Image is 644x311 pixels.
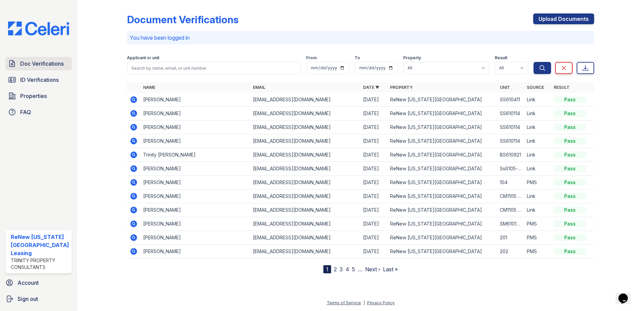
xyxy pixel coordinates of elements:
div: Pass [554,193,586,200]
a: Email [253,85,265,90]
a: Property [390,85,413,90]
p: You have been logged in [130,34,592,42]
div: Pass [554,96,586,103]
td: 202 [497,245,524,258]
div: ReNew [US_STATE][GEOGRAPHIC_DATA] Leasing [11,233,69,257]
span: Properties [20,92,47,100]
div: Pass [554,220,586,227]
td: [DATE] [360,107,387,120]
td: [EMAIL_ADDRESS][DOMAIN_NAME] [250,189,360,203]
td: [PERSON_NAME] [140,134,251,148]
div: | [363,300,365,305]
div: Document Verifications [127,13,238,26]
td: [PERSON_NAME] [140,203,251,217]
td: [EMAIL_ADDRESS][DOMAIN_NAME] [250,120,360,134]
a: Source [527,85,544,90]
td: [EMAIL_ADDRESS][DOMAIN_NAME] [250,93,360,107]
div: 1 [323,265,331,273]
td: PMS [524,245,551,258]
td: [DATE] [360,231,387,245]
td: ReNew [US_STATE][GEOGRAPHIC_DATA] [387,93,497,107]
td: [EMAIL_ADDRESS][DOMAIN_NAME] [250,176,360,189]
td: [EMAIL_ADDRESS][DOMAIN_NAME] [250,245,360,258]
a: Terms of Service [327,300,361,305]
td: BS610921 [497,148,524,162]
td: [EMAIL_ADDRESS][DOMAIN_NAME] [250,231,360,245]
td: [PERSON_NAME] [140,245,251,258]
td: Link [524,162,551,176]
a: ID Verifications [5,73,72,87]
td: Link [524,120,551,134]
td: [PERSON_NAME] [140,176,251,189]
div: Pass [554,124,586,131]
td: PMS [524,217,551,231]
td: PMS [524,176,551,189]
td: [PERSON_NAME] [140,120,251,134]
td: ReNew [US_STATE][GEOGRAPHIC_DATA] [387,134,497,148]
td: [DATE] [360,134,387,148]
td: [EMAIL_ADDRESS][DOMAIN_NAME] [250,217,360,231]
span: ID Verifications [20,76,59,84]
td: SS610114 [497,120,524,134]
div: Pass [554,138,586,144]
td: ReNew [US_STATE][GEOGRAPHIC_DATA] [387,148,497,162]
input: Search by name, email, or unit number [127,62,301,74]
td: [DATE] [360,203,387,217]
span: … [358,265,362,273]
iframe: chat widget [616,284,637,304]
td: [DATE] [360,93,387,107]
label: Applicant or unit [127,55,159,61]
td: [DATE] [360,245,387,258]
td: ReNew [US_STATE][GEOGRAPHIC_DATA] [387,245,497,258]
a: 4 [346,266,349,273]
td: Trinity [PERSON_NAME] [140,148,251,162]
td: Link [524,107,551,120]
td: [DATE] [360,148,387,162]
a: Properties [5,89,72,103]
a: Sign out [3,292,74,306]
td: [DATE] [360,162,387,176]
td: [PERSON_NAME] [140,189,251,203]
td: Link [524,93,551,107]
td: [PERSON_NAME] [140,107,251,120]
a: Privacy Policy [367,300,395,305]
td: [DATE] [360,176,387,189]
div: Pass [554,234,586,241]
td: Link [524,203,551,217]
td: ReNew [US_STATE][GEOGRAPHIC_DATA] [387,107,497,120]
div: Pass [554,165,586,172]
td: [EMAIL_ADDRESS][DOMAIN_NAME] [250,107,360,120]
td: ReNew [US_STATE][GEOGRAPHIC_DATA] [387,203,497,217]
td: SS610114 [497,134,524,148]
a: Doc Verifications [5,57,72,70]
a: Result [554,85,570,90]
a: 2 [334,266,337,273]
td: ReNew [US_STATE][GEOGRAPHIC_DATA] [387,120,497,134]
a: 3 [340,266,343,273]
span: FAQ [20,108,31,116]
div: Pass [554,248,586,255]
td: ReNew [US_STATE][GEOGRAPHIC_DATA] [387,217,497,231]
a: Unit [500,85,510,90]
td: ReNew [US_STATE][GEOGRAPHIC_DATA] [387,162,497,176]
td: [EMAIL_ADDRESS][DOMAIN_NAME] [250,148,360,162]
td: [PERSON_NAME] [140,93,251,107]
td: CM1105 apt202 [497,189,524,203]
span: Doc Verifications [20,60,64,68]
td: ReNew [US_STATE][GEOGRAPHIC_DATA] [387,176,497,189]
span: Account [18,279,39,287]
td: [EMAIL_ADDRESS][DOMAIN_NAME] [250,203,360,217]
label: From [306,55,317,61]
div: Pass [554,151,586,158]
td: SS610411 [497,93,524,107]
td: [DATE] [360,120,387,134]
td: PMS [524,231,551,245]
td: SS610114 [497,107,524,120]
td: [EMAIL_ADDRESS][DOMAIN_NAME] [250,162,360,176]
td: ReNew [US_STATE][GEOGRAPHIC_DATA] [387,231,497,245]
a: Upload Documents [533,13,594,24]
label: Result [495,55,507,61]
td: 201 [497,231,524,245]
img: CE_Logo_Blue-a8612792a0a2168367f1c8372b55b34899dd931a85d93a1a3d3e32e68fde9ad4.png [3,22,74,35]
